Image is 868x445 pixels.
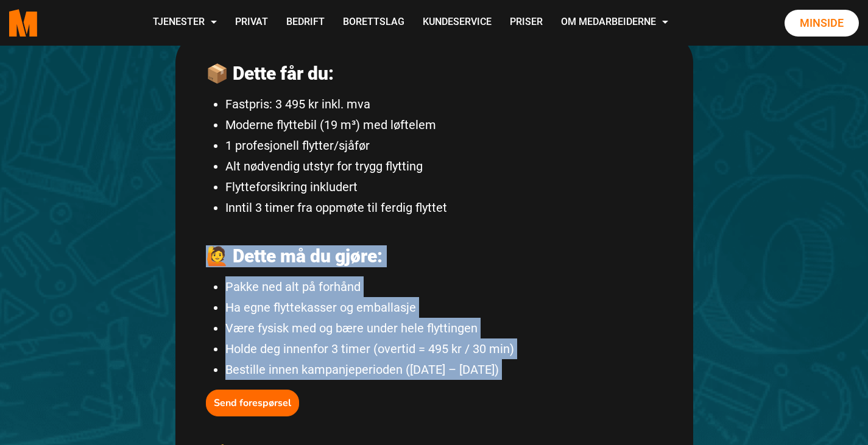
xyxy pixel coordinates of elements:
a: Bedrift [277,1,334,44]
li: Inntil 3 timer fra oppmøte til ferdig flyttet [225,197,663,218]
h2: 🙋 Dette må du gjøre: [206,245,663,267]
li: Flytteforsikring inkludert [225,177,663,197]
li: Alt nødvendig utstyr for trygg flytting [225,156,663,177]
button: Send forespørsel [206,390,299,416]
a: Kundeservice [414,1,501,44]
a: Minside [785,10,859,37]
a: Om Medarbeiderne [552,1,677,44]
li: Ha egne flyttekasser og emballasje [225,297,663,318]
li: Pakke ned alt på forhånd [225,276,663,297]
a: Priser [501,1,552,44]
a: Privat [226,1,277,44]
li: Fastpris: 3 495 kr inkl. mva [225,94,663,114]
li: Bestille innen kampanjeperioden ([DATE] – [DATE]) [225,359,663,380]
li: Moderne flyttebil (19 m³) med løftelem [225,114,663,135]
h2: 📦 Dette får du: [206,63,663,85]
li: 1 profesjonell flytter/sjåfør [225,135,663,156]
li: Være fysisk med og bære under hele flyttingen [225,318,663,338]
b: Send forespørsel [214,396,291,410]
a: Borettslag [334,1,414,44]
li: Holde deg innenfor 3 timer (overtid = 495 kr / 30 min) [225,338,663,359]
a: Tjenester [144,1,226,44]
